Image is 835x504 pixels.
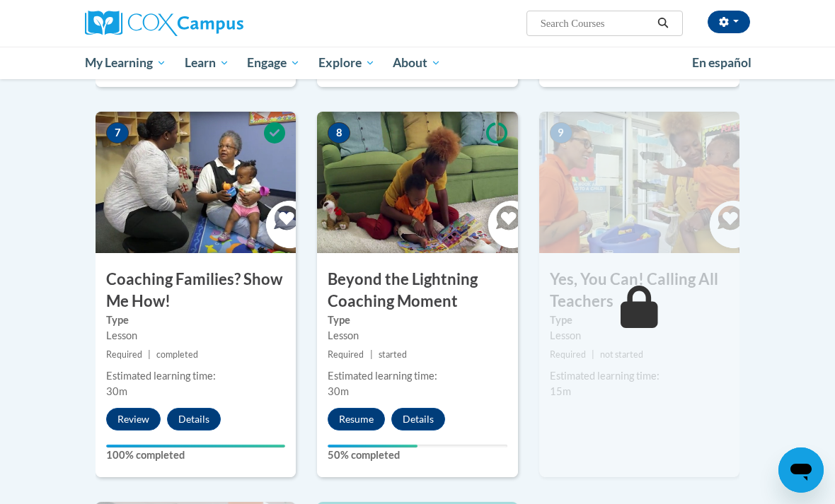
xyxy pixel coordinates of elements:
[379,349,407,360] span: started
[328,312,507,328] label: Type
[550,122,572,143] span: 9
[317,269,517,312] h3: Beyond the Lightning Coaching Moment
[167,408,221,430] button: Details
[106,368,285,384] div: Estimated learning time:
[370,349,373,360] span: |
[328,349,364,360] span: Required
[683,48,761,78] a: En español
[156,349,198,360] span: completed
[106,447,285,463] label: 100% completed
[106,385,127,397] span: 30m
[328,445,417,447] div: Your progress
[539,269,739,312] h3: Yes, You Can! Calling All Teachers
[328,368,507,384] div: Estimated learning time:
[185,54,229,71] span: Learn
[247,54,300,71] span: Engage
[96,112,296,253] img: Course Image
[550,312,729,328] label: Type
[74,47,761,79] div: Main menu
[106,445,285,447] div: Your progress
[393,54,441,71] span: About
[391,408,445,430] button: Details
[539,15,652,32] input: Search Courses
[85,11,292,36] a: Cox Campus
[96,269,296,312] h3: Coaching Families? Show Me How!
[106,408,161,430] button: Review
[85,54,166,71] span: My Learning
[539,112,739,253] img: Course Image
[652,15,674,32] button: Search
[328,328,507,344] div: Lesson
[238,47,309,79] a: Engage
[328,447,507,463] label: 50% completed
[317,112,517,253] img: Course Image
[106,349,142,360] span: Required
[328,122,350,143] span: 8
[148,349,151,360] span: |
[309,47,384,79] a: Explore
[76,47,175,79] a: My Learning
[600,349,643,360] span: not started
[550,349,586,360] span: Required
[708,11,750,33] button: Account Settings
[384,47,451,79] a: About
[550,368,729,384] div: Estimated learning time:
[175,47,238,79] a: Learn
[328,408,385,430] button: Resume
[106,312,285,328] label: Type
[692,55,751,70] span: En español
[778,447,824,493] iframe: Button to launch messaging window
[318,54,375,71] span: Explore
[106,328,285,344] div: Lesson
[328,385,349,397] span: 30m
[592,349,594,360] span: |
[106,122,129,143] span: 7
[550,328,729,344] div: Lesson
[85,11,243,36] img: Cox Campus
[550,385,571,397] span: 15m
